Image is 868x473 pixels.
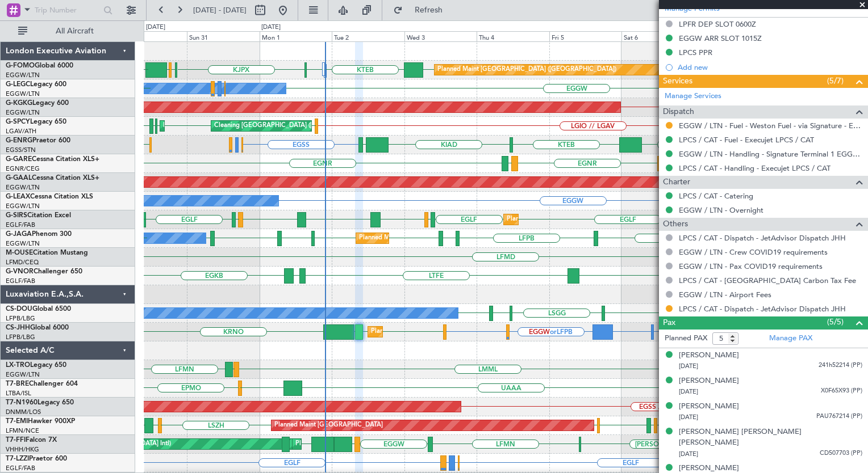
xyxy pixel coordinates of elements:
[665,333,707,344] label: Planned PAX
[6,62,73,69] a: G-FOMOGlobal 6000
[477,31,549,41] div: Thu 4
[260,31,332,41] div: Mon 1
[679,205,763,215] a: EGGW / LTN - Overnight
[679,401,739,412] div: [PERSON_NAME]
[6,100,32,107] span: G-KGKG
[679,413,698,421] span: [DATE]
[679,362,698,370] span: [DATE]
[6,71,40,79] a: EGGW/LTN
[388,1,456,19] button: Refresh
[6,314,35,323] a: LFPB/LBG
[6,146,36,154] a: EGSS/STN
[274,417,383,434] div: Planned Maint [GEOGRAPHIC_DATA]
[549,31,621,41] div: Fri 5
[6,258,39,267] a: LFMD/CEQ
[679,48,712,57] div: LPCS PPR
[6,212,27,219] span: G-SIRS
[6,231,32,238] span: G-JAGA
[6,362,66,369] a: LX-TROLegacy 650
[6,108,40,117] a: EGGW/LTN
[6,175,32,181] span: G-GAAL
[6,175,99,181] a: G-GAALCessna Citation XLS+
[12,22,123,40] button: All Aircraft
[679,375,739,387] div: [PERSON_NAME]
[679,304,846,314] a: LPCS / CAT - Dispatch - JetAdvisor Dispatch JHH
[679,276,856,285] a: LPCS / CAT - [GEOGRAPHIC_DATA] Carbon Tax Fee
[6,183,40,192] a: EGGW/LTN
[827,316,844,328] span: (5/5)
[6,137,32,144] span: G-ENRG
[6,277,35,285] a: EGLF/FAB
[6,362,30,369] span: LX-TRO
[6,324,69,331] a: CS-JHHGlobal 6000
[6,81,30,88] span: G-LEGC
[359,230,538,247] div: Planned Maint [GEOGRAPHIC_DATA] ([GEOGRAPHIC_DATA])
[30,27,120,35] span: All Aircraft
[332,31,404,41] div: Tue 2
[678,62,862,72] div: Add new
[663,75,692,88] span: Services
[663,176,690,189] span: Charter
[35,2,100,19] input: Trip Number
[820,449,862,458] span: CD507703 (PP)
[146,23,165,32] div: [DATE]
[679,261,823,271] a: EGGW / LTN - Pax COVID19 requirements
[6,381,78,387] a: T7-BREChallenger 604
[6,418,75,425] a: T7-EMIHawker 900XP
[6,268,34,275] span: G-VNOR
[621,31,694,41] div: Sat 6
[679,149,862,159] a: EGGW / LTN - Handling - Signature Terminal 1 EGGW / LTN
[6,202,40,210] a: EGGW/LTN
[437,61,616,78] div: Planned Maint [GEOGRAPHIC_DATA] ([GEOGRAPHIC_DATA])
[6,408,41,416] a: DNMM/LOS
[295,436,485,453] div: Planned Maint [GEOGRAPHIC_DATA] ([GEOGRAPHIC_DATA] Intl)
[6,193,93,200] a: G-LEAXCessna Citation XLS
[6,370,40,379] a: EGGW/LTN
[6,119,66,125] a: G-SPCYLegacy 650
[163,117,294,134] div: Planned Maint Athens ([PERSON_NAME] Intl)
[679,135,814,145] a: LPCS / CAT - Fuel - Execujet LPCS / CAT
[6,119,30,125] span: G-SPCY
[6,212,71,219] a: G-SIRSCitation Excel
[663,218,688,231] span: Others
[679,387,698,396] span: [DATE]
[679,191,753,201] a: LPCS / CAT - Catering
[6,250,33,256] span: M-OUSE
[679,163,831,173] a: LPCS / CAT - Handling - Execujet LPCS / CAT
[821,386,862,396] span: X0F65X93 (PP)
[6,455,67,462] a: T7-LZZIPraetor 600
[6,399,37,406] span: T7-N1960
[6,62,35,69] span: G-FOMO
[679,426,862,449] div: [PERSON_NAME] [PERSON_NAME] [PERSON_NAME]
[679,290,771,299] a: EGGW / LTN - Airport Fees
[665,91,721,102] a: Manage Services
[6,333,35,341] a: LFPB/LBG
[679,121,862,130] a: EGGW / LTN - Fuel - Weston Fuel - via Signature - EGGW/LTN
[6,418,28,425] span: T7-EMI
[6,381,29,387] span: T7-BRE
[6,156,32,163] span: G-GARE
[6,90,40,98] a: EGGW/LTN
[6,239,40,248] a: EGGW/LTN
[6,306,32,312] span: CS-DOU
[6,455,29,462] span: T7-LZZI
[769,333,812,344] a: Manage PAX
[261,23,281,32] div: [DATE]
[679,450,698,458] span: [DATE]
[6,437,26,444] span: T7-FFI
[827,75,844,87] span: (5/7)
[6,193,30,200] span: G-LEAX
[679,350,739,361] div: [PERSON_NAME]
[6,389,31,398] a: LTBA/ISL
[665,3,720,15] a: Manage Permits
[193,5,247,15] span: [DATE] - [DATE]
[6,324,30,331] span: CS-JHH
[6,268,82,275] a: G-VNORChallenger 650
[6,464,35,472] a: EGLF/FAB
[187,31,259,41] div: Sun 31
[663,316,675,330] span: Pax
[6,306,71,312] a: CS-DOUGlobal 6500
[6,399,74,406] a: T7-N1960Legacy 650
[6,164,40,173] a: EGNR/CEG
[6,250,88,256] a: M-OUSECitation Mustang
